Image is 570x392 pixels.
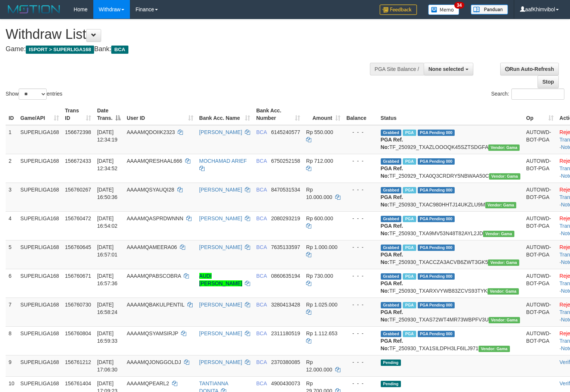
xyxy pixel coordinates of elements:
span: 156672398 [65,129,91,135]
span: Copy 3280413428 to clipboard [271,302,300,308]
span: Vendor URL: https://trx31.1velocity.biz [485,202,517,208]
span: AAAAMQSYAMSIRJP [127,330,178,336]
span: BCA [256,129,267,135]
span: Vendor URL: https://trx31.1velocity.biz [488,259,519,266]
b: PGA Ref. No: [381,338,403,351]
td: TF_250930_TXACCZA3ACVB6ZWT3GK5 [378,240,523,269]
span: BCA [256,380,267,386]
td: 7 [6,298,18,326]
select: Showentries [19,88,47,100]
td: AUTOWD-BOT-PGA [523,298,557,326]
span: Copy 7635133597 to clipboard [271,244,300,250]
a: MOCHAMAD ARIEF [199,158,247,164]
span: BCA [256,302,267,308]
span: Copy 6145240577 to clipboard [271,129,300,135]
img: panduan.png [471,4,508,15]
span: Grabbed [381,216,402,222]
span: PGA Pending [418,273,455,280]
th: Balance [343,104,378,125]
span: PGA Pending [418,187,455,193]
span: Copy 4900430073 to clipboard [271,380,300,386]
span: [DATE] 12:34:52 [97,158,118,171]
span: BCA [256,359,267,365]
td: TF_250929_TXA0Q3CRDRY5NBWAA50C [378,154,523,183]
span: BCA [111,46,128,54]
td: 1 [6,125,18,154]
span: Rp 730.000 [306,273,333,279]
span: Rp 1.000.000 [306,244,337,250]
span: 156761404 [65,380,91,386]
span: None selected [429,66,464,72]
td: AUTOWD-BOT-PGA [523,240,557,269]
span: Grabbed [381,331,402,337]
img: Feedback.jpg [380,4,417,15]
span: [DATE] 12:34:19 [97,129,118,143]
span: [DATE] 16:57:36 [97,273,118,286]
span: Rp 550.000 [306,129,333,135]
span: AAAAMQASPRDWNNN [127,215,183,221]
span: Rp 600.000 [306,215,333,221]
td: TF_250930_TXA9MV53N48T82AYL2JD [378,211,523,240]
span: Vendor URL: https://trx31.1velocity.biz [479,346,510,352]
b: PGA Ref. No: [381,194,403,208]
span: BCA [256,330,267,336]
span: PGA Pending [418,130,455,136]
td: SUPERLIGA168 [18,240,62,269]
td: TF_250929_TXAZLOOOQK45SZTSDGFA [378,125,523,154]
label: Show entries [6,88,62,100]
td: 4 [6,211,18,240]
td: 2 [6,154,18,183]
a: [PERSON_NAME] [199,215,242,221]
b: PGA Ref. No: [381,137,403,150]
span: Grabbed [381,245,402,251]
span: Copy 2370380085 to clipboard [271,359,300,365]
span: [DATE] 17:06:30 [97,359,118,373]
span: AAAAMQAMEERA06 [127,244,177,250]
td: SUPERLIGA168 [18,183,62,211]
button: None selected [424,63,473,75]
span: [DATE] 16:54:02 [97,215,118,229]
td: 3 [6,183,18,211]
span: Marked by aafsoycanthlai [403,302,416,308]
div: - - - [346,358,375,366]
span: 34 [454,2,464,9]
span: 156760671 [65,273,91,279]
div: - - - [346,186,375,193]
span: Vendor URL: https://trx31.1velocity.biz [488,288,519,295]
td: 9 [6,355,18,376]
th: Game/API: activate to sort column ascending [18,104,62,125]
span: BCA [256,158,267,164]
span: AAAAMQSYAUQI28 [127,187,174,193]
span: Rp 712.000 [306,158,333,164]
span: Grabbed [381,302,402,308]
div: - - - [346,157,375,165]
span: Grabbed [381,130,402,136]
span: Marked by aafsoycanthlai [403,187,416,193]
img: Button%20Memo.svg [428,4,460,15]
span: PGA Pending [418,216,455,222]
span: Grabbed [381,273,402,280]
span: ISPORT > SUPERLIGA168 [26,46,94,54]
td: AUTOWD-BOT-PGA [523,125,557,154]
td: SUPERLIGA168 [18,269,62,298]
th: Status [378,104,523,125]
div: PGA Site Balance / [370,63,424,75]
span: [DATE] 16:50:36 [97,187,118,200]
a: [PERSON_NAME] [199,302,242,308]
a: [PERSON_NAME] [199,359,242,365]
img: MOTION_logo.png [6,4,62,15]
span: AAAAMQJONGGOLDJ [127,359,181,365]
td: SUPERLIGA168 [18,355,62,376]
a: [PERSON_NAME] [199,187,242,193]
span: BCA [256,244,267,250]
div: - - - [346,215,375,222]
span: [DATE] 16:58:24 [97,302,118,315]
a: Run Auto-Refresh [500,63,559,75]
span: 156760267 [65,187,91,193]
span: 156672433 [65,158,91,164]
th: Op: activate to sort column ascending [523,104,557,125]
span: Copy 8470531534 to clipboard [271,187,300,193]
td: AUTOWD-BOT-PGA [523,183,557,211]
span: Vendor URL: https://trx31.1velocity.biz [489,317,520,323]
span: AAAAMQDOIIK2323 [127,129,175,135]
